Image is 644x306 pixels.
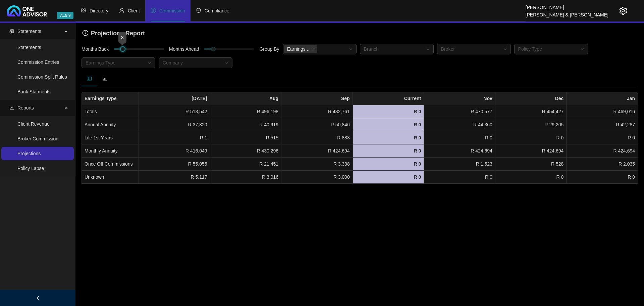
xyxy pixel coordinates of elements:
td: R 50,846 [281,118,353,131]
td: R 55,055 [139,158,210,171]
td: R 0 [353,171,424,184]
span: Statements [17,29,41,34]
td: R 37,320 [139,118,210,131]
span: bar-chart [102,76,107,81]
span: dollar [151,8,156,13]
td: R 0 [424,171,495,184]
td: R 1,523 [424,158,495,171]
td: R 3,000 [281,171,353,184]
a: Commission Entries [17,59,59,65]
div: [PERSON_NAME] & [PERSON_NAME] [526,9,608,16]
span: line-chart [9,105,14,110]
span: left [36,296,40,300]
td: R 0 [353,105,424,118]
td: Once Off Commissions [82,158,139,171]
div: Months Ahead [167,45,201,55]
td: R 1 [139,131,210,144]
td: R 496,198 [210,105,282,118]
td: R 469,016 [567,105,638,118]
td: R 470,577 [424,105,495,118]
a: Policy Lapse [17,166,44,171]
td: Monthly Annuity [82,144,139,158]
span: setting [619,7,627,15]
div: 3 [118,32,126,43]
td: Totals [82,105,139,118]
td: R 44,360 [424,118,495,131]
td: R 0 [353,118,424,131]
td: R 424,694 [281,144,353,158]
div: [PERSON_NAME] [526,2,608,9]
td: R 424,694 [567,144,638,158]
td: R 5,117 [139,171,210,184]
span: safety [196,8,201,13]
a: Client Revenue [17,121,50,127]
td: R 416,049 [139,144,210,158]
td: R 430,296 [210,144,282,158]
td: R 424,694 [424,144,495,158]
td: R 40,919 [210,118,282,131]
th: Jan [567,92,638,105]
span: Directory [90,8,108,13]
td: R 0 [353,144,424,158]
td: R 528 [495,158,567,171]
div: Months Back [80,45,110,55]
td: R 0 [353,158,424,171]
td: R 21,451 [210,158,282,171]
a: Statements [17,45,41,50]
td: R 2,035 [567,158,638,171]
td: R 0 [424,131,495,144]
span: table [87,76,92,81]
th: Earnings Type [82,92,139,105]
div: Group By [258,45,281,55]
th: [DATE] [139,92,210,105]
td: R 424,694 [495,144,567,158]
span: v1.9.9 [57,12,73,19]
span: Projections Report [91,30,145,37]
span: reconciliation [9,29,14,34]
a: Commission Split Rules [17,74,67,80]
td: Unknown [82,171,139,184]
th: Aug [210,92,282,105]
span: Earnings ... [287,45,311,53]
span: Earnings Type [284,45,317,53]
th: Nov [424,92,495,105]
span: history [82,30,88,36]
td: R 0 [567,131,638,144]
td: R 454,427 [495,105,567,118]
td: R 883 [281,131,353,144]
span: Reports [17,105,34,111]
td: R 3,016 [210,171,282,184]
td: R 29,205 [495,118,567,131]
span: Compliance [205,8,229,13]
span: Client [128,8,140,13]
a: Projections [17,151,41,156]
img: 2df55531c6924b55f21c4cf5d4484680-logo-light.svg [7,5,47,16]
span: Commission [159,8,185,13]
td: R 42,287 [567,118,638,131]
td: R 0 [495,171,567,184]
a: Bank Statments [17,89,51,94]
th: Sep [281,92,353,105]
th: Dec [495,92,567,105]
td: Annual Annuity [82,118,139,131]
td: R 3,338 [281,158,353,171]
td: R 0 [353,131,424,144]
a: Broker Commission [17,136,58,141]
th: Current [353,92,424,105]
td: R 515 [210,131,282,144]
td: R 0 [495,131,567,144]
span: user [119,8,124,13]
span: close [312,47,315,51]
span: setting [81,8,86,13]
td: R 513,542 [139,105,210,118]
td: R 0 [567,171,638,184]
td: R 482,761 [281,105,353,118]
td: Life 1st Years [82,131,139,144]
